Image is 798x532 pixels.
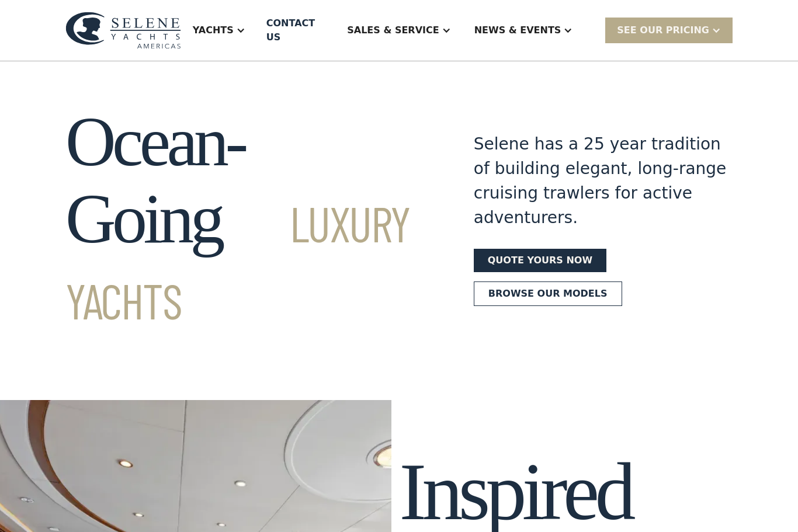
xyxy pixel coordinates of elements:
div: Sales & Service [347,23,439,37]
span: Luxury Yachts [65,193,410,329]
a: Browse our models [474,281,622,306]
img: logo [65,12,181,49]
div: News & EVENTS [463,7,585,54]
a: Quote yours now [474,249,606,272]
div: SEE Our Pricing [605,18,733,43]
div: SEE Our Pricing [617,23,709,37]
div: Sales & Service [335,7,462,54]
div: Yachts [181,7,257,54]
div: Selene has a 25 year tradition of building elegant, long-range cruising trawlers for active adven... [474,132,733,230]
div: News & EVENTS [474,23,561,37]
div: Yachts [193,23,234,37]
div: Contact US [266,16,327,44]
h1: Ocean-Going [65,103,432,335]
